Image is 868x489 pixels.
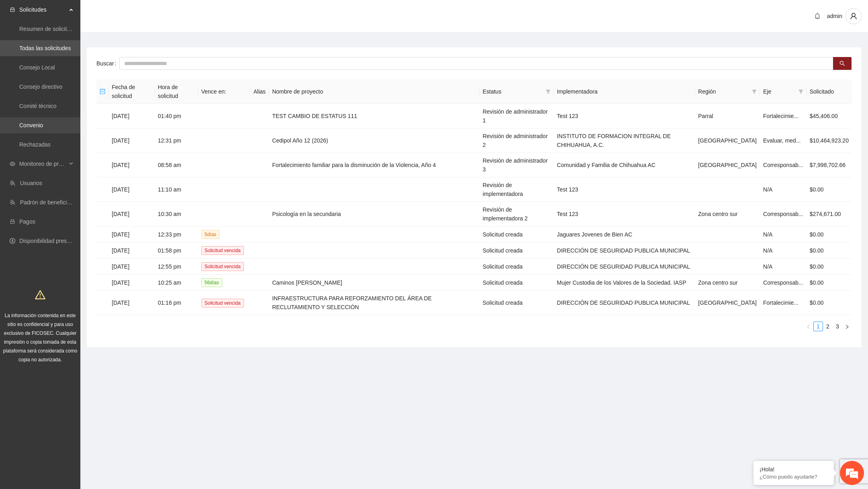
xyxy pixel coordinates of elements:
[155,104,198,128] td: 01:40 pm
[554,226,695,242] td: Jaguares Jovenes de Bien AC
[833,322,842,331] a: 3
[695,128,760,153] td: [GEOGRAPHIC_DATA]
[479,177,554,202] td: Revisión de implementadora
[155,202,198,226] td: 10:30 am
[4,219,153,247] textarea: Escriba su mensaje y pulse “Intro”
[807,226,852,242] td: $0.00
[554,275,695,291] td: Mujer Custodia de los Valores de la Sociedad. IASP
[845,324,850,329] span: right
[479,259,554,275] td: Solicitud creada
[807,79,852,104] th: Solicitado
[798,89,803,94] span: filter
[763,279,803,286] span: Corresponsab...
[269,153,479,177] td: Fortalecimiento familiar para la disminución de la Violencia, Año 4
[132,4,151,23] div: Minimizar ventana de chat en vivo
[554,153,695,177] td: Comunidad y Familia de Chihuahua AC
[807,275,852,291] td: $0.00
[47,107,111,188] span: Estamos en línea.
[250,79,269,104] th: Alias
[19,26,110,32] a: Resumen de solicitudes por aprobar
[554,202,695,226] td: Test 123
[546,89,551,94] span: filter
[479,128,554,153] td: Revisión de administrador 2
[19,141,51,148] a: Rechazadas
[807,259,852,275] td: $0.00
[108,104,155,128] td: [DATE]
[108,259,155,275] td: [DATE]
[698,87,749,96] span: Región
[807,202,852,226] td: $274,671.00
[813,322,823,331] li: 1
[108,242,155,259] td: [DATE]
[842,322,852,331] li: Next Page
[752,89,757,94] span: filter
[759,466,828,473] div: ¡Hola!
[10,7,15,12] span: inbox
[833,322,842,331] li: 3
[201,230,219,239] span: 5 día s
[807,104,852,128] td: $45,406.00
[19,218,35,225] a: Pagos
[155,291,198,315] td: 01:16 pm
[807,291,852,315] td: $0.00
[155,153,198,177] td: 08:58 am
[807,128,852,153] td: $10,464,923.20
[806,324,811,329] span: left
[554,104,695,128] td: Test 123
[839,61,845,67] span: search
[198,79,250,104] th: Vence en:
[201,262,244,271] span: Solicitud vencida
[19,45,71,51] a: Todas las solicitudes
[269,128,479,153] td: Cedipol Año 12 (2026)
[807,153,852,177] td: $7,998,702.66
[269,202,479,226] td: Psicología en la secundaria
[269,79,479,104] th: Nombre de proyecto
[763,211,803,217] span: Corresponsab...
[20,180,42,186] a: Usuarios
[760,226,807,242] td: N/A
[108,226,155,242] td: [DATE]
[155,275,198,291] td: 10:25 am
[479,104,554,128] td: Revisión de administrador 1
[108,153,155,177] td: [DATE]
[695,153,760,177] td: [GEOGRAPHIC_DATA]
[108,79,155,104] th: Fecha de solicitud
[42,41,135,51] div: Chatee con nosotros ahora
[201,299,244,308] span: Solicitud vencida
[20,199,79,206] a: Padrón de beneficiarios
[760,259,807,275] td: N/A
[811,10,824,22] button: bell
[804,322,813,331] li: Previous Page
[544,86,552,98] span: filter
[100,89,105,94] span: minus-square
[269,291,479,315] td: INFRAESTRUCTURA PARA REFORZAMIENTO DEL ÁREA DE RECLUTAMIENTO Y SELECCIÓN
[108,275,155,291] td: [DATE]
[823,322,832,331] a: 2
[10,161,15,167] span: eye
[763,162,803,168] span: Corresponsab...
[479,226,554,242] td: Solicitud creada
[155,79,198,104] th: Hora de solicitud
[479,275,554,291] td: Solicitud creada
[695,104,760,128] td: Parral
[695,202,760,226] td: Zona centro sur
[108,177,155,202] td: [DATE]
[19,156,67,172] span: Monitoreo de proyectos
[35,289,45,300] span: warning
[108,128,155,153] td: [DATE]
[695,275,760,291] td: Zona centro sur
[845,8,862,24] button: user
[833,57,852,70] button: search
[269,104,479,128] td: TEST CAMBIO DE ESTATUS 111
[155,128,198,153] td: 12:31 pm
[763,113,798,119] span: Fortalecimie...
[201,246,244,255] span: Solicitud vencida
[108,202,155,226] td: [DATE]
[554,177,695,202] td: Test 123
[155,226,198,242] td: 12:33 pm
[554,291,695,315] td: DIRECCIÓN DE SEGURIDAD PUBLICA MUNICIPAL
[479,242,554,259] td: Solicitud creada
[760,242,807,259] td: N/A
[19,103,57,109] a: Comité técnico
